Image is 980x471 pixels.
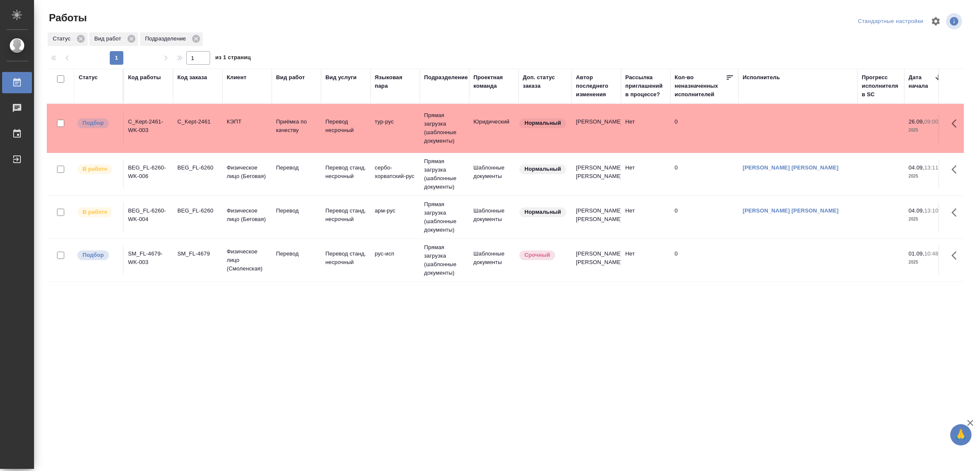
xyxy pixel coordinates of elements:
div: BEG_FL-6260 [177,207,218,215]
td: Нет [621,159,670,189]
p: Приёмка по качеству [276,118,317,135]
p: 26.09, [909,118,924,125]
td: 0 [670,245,738,275]
p: 2025 [909,215,943,224]
td: BEG_FL-6260-WK-004 [124,202,173,232]
td: [PERSON_NAME] [PERSON_NAME] [572,159,621,189]
div: Статус [79,73,98,82]
td: Юридический [469,113,518,143]
p: Статус [53,34,74,43]
span: 🙏 [954,426,968,444]
td: [PERSON_NAME] [PERSON_NAME] [572,245,621,275]
td: 0 [670,113,738,143]
button: Здесь прячутся важные кнопки [946,245,967,266]
div: C_Kept-2461 [177,118,218,126]
div: Код работы [128,73,161,82]
p: Физическое лицо (Беговая) [227,207,268,224]
p: 09:00 [924,118,938,125]
div: Код заказа [177,73,207,82]
td: тур-рус [370,113,420,143]
p: 13:11 [924,164,938,171]
p: 01.09, [909,250,924,257]
div: split button [856,15,926,28]
td: Нет [621,245,670,275]
p: Перевод [276,164,317,172]
span: Посмотреть информацию [946,13,964,29]
p: 10:48 [924,250,938,257]
td: Нет [621,113,670,143]
p: Подбор [83,119,104,127]
div: Исполнитель выполняет работу [77,164,119,175]
p: В работе [83,208,107,216]
button: Здесь прячутся важные кнопки [946,159,967,180]
p: Вид работ [94,34,124,43]
td: Прямая загрузка (шаблонные документы) [420,153,469,195]
td: [PERSON_NAME] [572,113,621,143]
p: 13:10 [924,207,938,214]
td: Нет [621,202,670,232]
td: C_Kept-2461-WK-003 [124,113,173,143]
p: Подбор [83,251,104,259]
td: Шаблонные документы [469,202,518,232]
p: КЭПТ [227,118,268,126]
a: [PERSON_NAME] [PERSON_NAME] [743,207,839,214]
p: 2025 [909,126,943,135]
a: [PERSON_NAME] [PERSON_NAME] [743,164,839,171]
p: Срочный [524,251,550,259]
p: Перевод станд. несрочный [325,164,366,181]
p: Перевод станд. несрочный [325,250,366,267]
div: Языковая пара [375,73,416,90]
td: Прямая загрузка (шаблонные документы) [420,196,469,238]
div: Клиент [227,73,246,82]
p: Перевод [276,250,317,258]
div: BEG_FL-6260 [177,164,218,172]
span: Работы [47,11,87,25]
td: [PERSON_NAME] [PERSON_NAME] [572,202,621,232]
td: 0 [670,202,738,232]
div: Рассылка приглашений в процессе? [625,73,666,99]
p: В работе [83,165,107,173]
div: Подразделение [140,32,203,46]
td: рус-исп [370,245,420,275]
td: Шаблонные документы [469,159,518,189]
button: 🙏 [950,424,971,445]
p: 04.09, [909,207,924,214]
p: 2025 [909,172,943,181]
p: Перевод станд. несрочный [325,207,366,224]
div: Вид работ [276,73,305,82]
p: 2025 [909,258,943,267]
td: арм-рус [370,202,420,232]
div: Дата начала [909,73,934,90]
div: Исполнитель выполняет работу [77,207,119,218]
p: Физическое лицо (Беговая) [227,164,268,181]
p: Нормальный [524,119,561,127]
div: Проектная команда [473,73,514,90]
p: Нормальный [524,165,561,173]
p: Нормальный [524,208,561,216]
p: Перевод несрочный [325,118,366,135]
td: Прямая загрузка (шаблонные документы) [420,107,469,149]
div: Доп. статус заказа [523,73,567,90]
div: Подразделение [424,73,468,82]
div: Исполнитель [743,73,780,82]
div: Можно подбирать исполнителей [77,250,119,261]
td: сербо-хорватский-рус [370,159,420,189]
td: BEG_FL-6260-WK-006 [124,159,173,189]
p: Подразделение [145,34,189,43]
div: Статус [48,32,88,46]
div: Вид работ [89,32,138,46]
button: Здесь прячутся важные кнопки [946,202,967,223]
div: Прогресс исполнителя в SC [862,73,900,99]
div: Вид услуги [325,73,357,82]
p: 04.09, [909,164,924,171]
td: Прямая загрузка (шаблонные документы) [420,239,469,281]
div: SM_FL-4679 [177,250,218,258]
button: Здесь прячутся важные кнопки [946,113,967,134]
div: Кол-во неназначенных исполнителей [675,73,726,99]
span: из 1 страниц [215,52,251,65]
div: Автор последнего изменения [576,73,617,99]
td: SM_FL-4679-WK-003 [124,245,173,275]
td: Шаблонные документы [469,245,518,275]
p: Физическое лицо (Смоленская) [227,247,268,273]
p: Перевод [276,207,317,215]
